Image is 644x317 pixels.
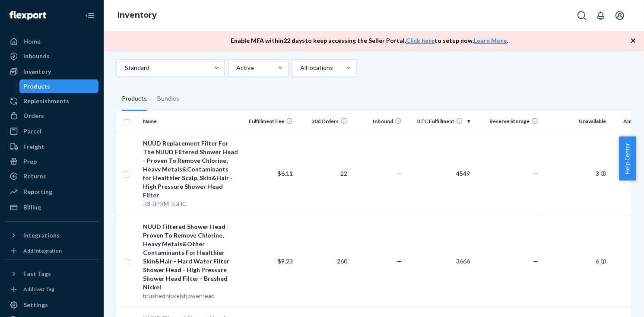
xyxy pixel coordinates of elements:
[143,200,238,208] div: R3-0PRM-IGHC
[111,3,164,28] ol: breadcrumbs
[542,111,610,132] th: Unavailable
[406,37,435,44] a: Click here
[405,132,473,215] td: 4549
[5,65,98,79] a: Inventory
[235,63,236,72] input: Active
[23,203,41,212] div: Billing
[23,247,62,254] div: Add Integration
[299,63,300,72] input: All locations
[397,170,402,177] span: —
[23,52,50,60] div: Inbounds
[5,94,98,108] a: Replenishments
[143,292,238,300] div: brushednickelshowerhead
[592,7,609,24] button: Open notifications
[23,111,44,120] div: Orders
[117,10,157,20] a: Inventory
[5,200,98,214] a: Billing
[241,111,296,132] th: Fulfillment Fee
[23,187,52,196] div: Reporting
[10,11,46,20] img: Flexport logo
[23,301,48,309] div: Settings
[23,67,51,76] div: Inventory
[19,79,99,93] a: Products
[140,111,242,132] th: Name
[5,140,98,154] a: Freight
[23,157,37,166] div: Prep
[296,132,351,215] td: 22
[5,185,98,199] a: Reporting
[5,284,98,295] a: Add Fast Tag
[23,172,46,181] div: Returns
[5,109,98,123] a: Orders
[124,63,125,72] input: Standard
[23,97,69,105] div: Replenishments
[542,132,610,215] td: 3
[231,36,508,45] p: Enable MFA within 22 days to keep accessing the Seller Portal. to setup now. .
[143,139,238,200] div: NUUD Replacement Filter For The NUUD Filtered Shower Head - Proven To Remove Chlorine, Heavy Meta...
[397,257,402,265] span: —
[24,82,51,91] div: Products
[351,111,405,132] th: Inbound
[81,7,98,24] button: Close Navigation
[473,111,542,132] th: Reserve Storage
[5,267,98,281] button: Fast Tags
[533,170,538,177] span: —
[474,37,507,44] a: Learn More
[278,257,293,265] span: $9.23
[542,215,610,307] td: 6
[23,269,51,278] div: Fast Tags
[23,143,44,151] div: Freight
[23,37,41,46] div: Home
[157,87,179,111] div: Bundles
[533,257,538,265] span: —
[5,298,98,312] a: Settings
[278,170,293,177] span: $6.11
[122,87,147,111] div: Products
[23,127,41,136] div: Parcel
[405,111,473,132] th: DTC Fulfillment
[296,111,351,132] th: 30d Orders
[5,49,98,63] a: Inbounds
[143,222,238,292] div: NUUD Filtered Shower Head - Proven To Remove Chlorine, Heavy Metals&Other Contaminants For Health...
[5,155,98,168] a: Prep
[5,35,98,48] a: Home
[5,169,98,183] a: Returns
[5,246,98,256] a: Add Integration
[573,7,590,24] button: Open Search Box
[619,136,636,181] button: Help Center
[23,231,60,240] div: Integrations
[5,228,98,242] button: Integrations
[23,285,54,293] div: Add Fast Tag
[405,215,473,307] td: 3666
[296,215,351,307] td: 260
[5,124,98,138] a: Parcel
[611,7,628,24] button: Open account menu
